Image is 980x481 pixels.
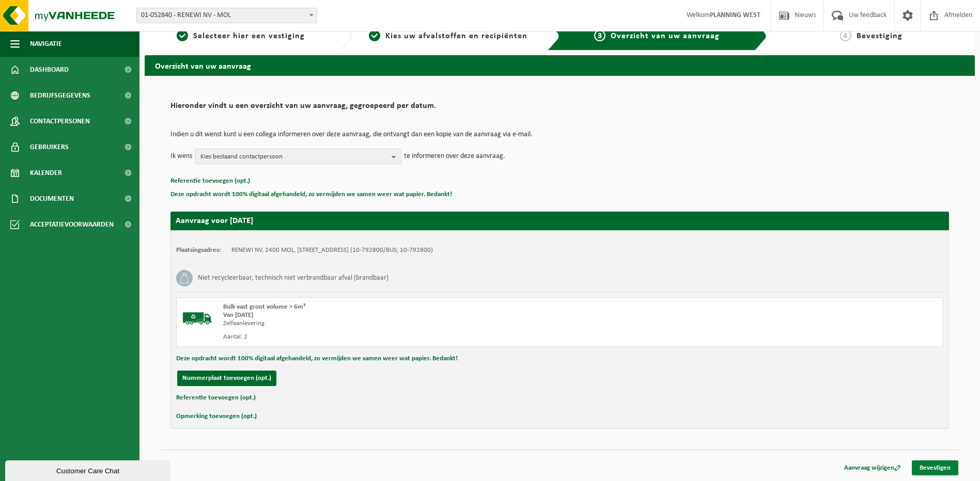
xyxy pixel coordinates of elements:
span: Navigatie [30,31,62,57]
button: Deze opdracht wordt 100% digitaal afgehandeld, zo vermijden we samen weer wat papier. Bedankt! [170,188,452,201]
button: Opmerking toevoegen (opt.) [176,410,257,423]
h2: Overzicht van uw aanvraag [145,55,975,75]
iframe: chat widget [5,458,173,481]
span: 01-052840 - RENEWI NV - MOL [136,8,317,23]
div: Aantal: 2 [223,333,601,341]
span: 2 [369,30,380,41]
div: Zelfaanlevering [223,319,601,328]
td: RENEWI NV, 2400 MOL, [STREET_ADDRESS] (10-792800/BUS, 10-792800) [231,246,433,254]
p: Ik wens [170,149,192,164]
span: Documenten [30,186,74,212]
button: Referentie toevoegen (opt.) [176,391,256,405]
span: Gebruikers [30,134,69,160]
strong: Van [DATE] [223,312,253,318]
span: Acceptatievoorwaarden [30,212,114,237]
p: te informeren over deze aanvraag. [404,149,505,164]
a: Aanvraag wijzigen [836,460,909,475]
h3: Niet recycleerbaar, technisch niet verbrandbaar afval (brandbaar) [198,270,388,286]
span: 1 [177,30,188,41]
strong: Plaatsingsadres: [176,247,221,253]
span: Dashboard [30,57,69,83]
span: Contactpersonen [30,108,90,134]
span: Kies uw afvalstoffen en recipiënten [385,32,527,40]
a: 1Selecteer hier een vestiging [150,30,332,42]
span: Bedrijfsgegevens [30,83,90,108]
span: 4 [840,30,851,41]
button: Deze opdracht wordt 100% digitaal afgehandeld, zo vermijden we samen weer wat papier. Bedankt! [176,352,458,365]
span: Overzicht van uw aanvraag [611,32,720,40]
span: Bevestiging [857,32,903,40]
img: BL-SO-LV.png [182,303,213,334]
button: Referentie toevoegen (opt.) [170,174,250,188]
h2: Hieronder vindt u een overzicht van uw aanvraag, gegroepeerd per datum. [170,102,949,116]
button: Nummerplaat toevoegen (opt.) [177,371,276,386]
p: Indien u dit wenst kunt u een collega informeren over deze aanvraag, die ontvangt dan een kopie v... [170,131,949,138]
span: 01-052840 - RENEWI NV - MOL [137,8,317,23]
span: Selecteer hier een vestiging [193,32,305,40]
span: Kalender [30,160,62,186]
a: 2Kies uw afvalstoffen en recipiënten [357,30,539,42]
strong: Aanvraag voor [DATE] [176,217,253,225]
span: 3 [594,30,605,41]
a: Bevestigen [912,460,958,475]
span: Kies bestaand contactpersoon [200,149,387,165]
button: Kies bestaand contactpersoon [195,149,401,164]
span: Bulk vast groot volume > 6m³ [223,303,305,310]
strong: PLANNING WEST [710,11,760,19]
